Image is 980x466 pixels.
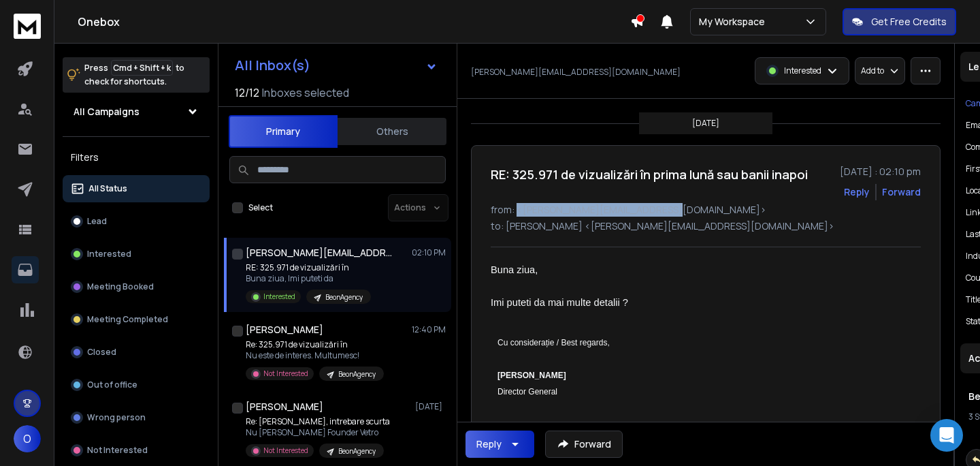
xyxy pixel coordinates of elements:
button: Get Free Credits [843,8,956,35]
button: Wrong person [63,404,210,431]
span: Imi puteti da mai multe detalii ? [491,297,628,308]
button: Lead [63,208,210,235]
p: Add to [861,65,884,76]
span: Buna ziua, [491,264,538,275]
h1: All Campaigns [73,105,140,119]
h1: RE: 325.971 de vizualizări în prima lună sau banii inapoi [491,165,808,184]
p: RE: 325.971 de vizualizări în [246,262,371,273]
h3: Inboxes selected [262,84,349,101]
button: Reply [465,431,534,458]
p: from: <[PERSON_NAME][EMAIL_ADDRESS][DOMAIN_NAME]> [491,203,921,217]
button: Meeting Completed [63,306,210,333]
h1: [PERSON_NAME] [246,400,323,414]
button: Primary [229,115,338,148]
p: [PERSON_NAME][EMAIL_ADDRESS][DOMAIN_NAME] [471,67,681,78]
span: [PERSON_NAME] [497,371,566,380]
p: Not Interested [87,445,148,456]
p: Interested [784,65,821,76]
p: Lead [87,216,107,227]
p: Press to check for shortcuts. [84,61,184,89]
p: Out of office [87,379,137,390]
button: Out of office [63,371,210,399]
div: Open Intercom Messenger [930,419,963,452]
button: All Inbox(s) [224,52,448,79]
label: Select [248,202,273,213]
p: Nu este de interes. Multumesc! [246,350,384,361]
p: Nu [PERSON_NAME] Founder Vetro [246,427,390,438]
button: Interested [63,240,210,268]
p: Meeting Booked [87,281,154,292]
p: Interested [263,292,295,302]
p: [DATE] : 02:10 pm [840,165,921,178]
span: Director General [497,387,557,397]
p: Wrong person [87,412,146,423]
button: All Status [63,175,210,202]
button: Reply [844,185,870,199]
button: Closed [63,339,210,366]
p: BeonAgency [338,369,376,379]
p: Closed [87,347,116,358]
p: Not Interested [263,446,308,456]
h3: Filters [63,148,210,167]
p: Buna ziua, Imi puteti da [246,273,371,284]
span: 12 / 12 [235,84,259,101]
h1: [PERSON_NAME] [246,323,323,337]
div: Forward [882,185,921,199]
button: Meeting Booked [63,273,210,300]
p: Interested [87,249,131,260]
p: 12:40 PM [412,324,446,335]
p: Not Interested [263,369,308,379]
p: Re: 325.971 de vizualizări în [246,339,384,350]
button: Not Interested [63,437,210,464]
h1: All Inbox(s) [235,59,310,72]
button: Forward [545,431,623,458]
button: Others [338,117,446,146]
p: Get Free Credits [871,15,947,29]
p: All Status [88,183,127,194]
p: Meeting Completed [87,314,168,325]
div: Reply [476,437,502,451]
button: O [14,425,41,452]
img: logo [14,14,41,39]
button: All Campaigns [63,98,210,125]
p: [DATE] [692,118,719,129]
p: 02:10 PM [412,247,446,258]
p: Re: [PERSON_NAME], intrebare scurta [246,416,390,427]
p: to: [PERSON_NAME] <[PERSON_NAME][EMAIL_ADDRESS][DOMAIN_NAME]> [491,219,921,233]
h1: [PERSON_NAME][EMAIL_ADDRESS][DOMAIN_NAME] [246,246,395,260]
span: Cmd + Shift + k [111,60,173,76]
p: My Workspace [699,15,770,29]
p: BeonAgency [325,292,363,302]
h1: Onebox [78,14,630,30]
span: Cu considerație / Best regards, [497,338,610,347]
p: [DATE] [415,401,446,412]
p: BeonAgency [338,446,376,456]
